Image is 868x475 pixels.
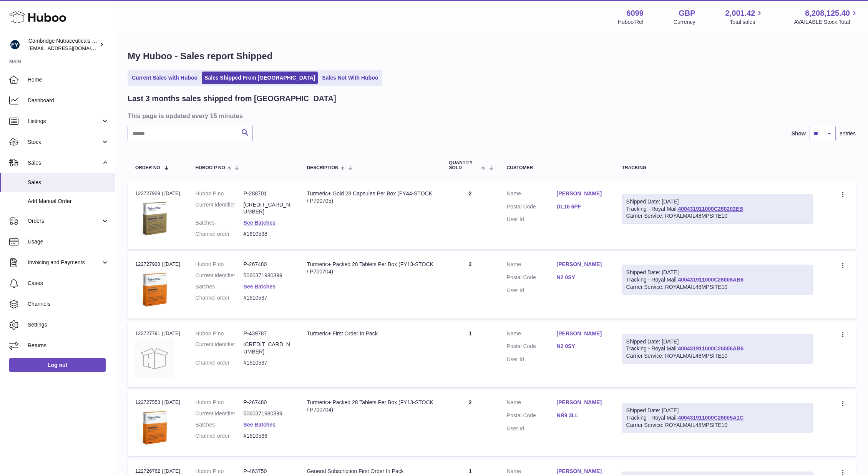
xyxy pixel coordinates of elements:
[557,343,607,350] a: N2 0SY
[557,399,607,406] a: [PERSON_NAME]
[840,130,856,137] span: entries
[196,341,244,355] dt: Current identifier
[128,50,856,62] h1: My Huboo - Sales report Shipped
[678,345,743,352] a: 400431911000C26006AB6
[307,190,434,205] div: Turmeric+ Gold 28 Capsules Per Box (FY44-STOCK / P700705)
[618,18,644,26] div: Huboo Ref
[135,408,174,447] img: 60991619191506.png
[244,330,292,337] dd: P-439787
[196,468,244,475] dt: Huboo P no
[28,238,109,245] span: Usage
[128,93,336,104] h2: Last 3 months sales shipped from [GEOGRAPHIC_DATA]
[307,165,339,170] span: Description
[557,203,607,210] a: DL16 6PF
[9,358,106,372] a: Log out
[507,343,557,352] dt: Postal Code
[135,199,174,238] img: 60991720007859.jpg
[557,468,607,475] a: [PERSON_NAME]
[28,138,101,146] span: Stock
[135,330,180,337] div: 122727791 | [DATE]
[441,391,499,456] td: 2
[507,274,557,283] dt: Postal Code
[725,8,764,26] a: 2,001.42 Total sales
[507,287,557,294] dt: User Id
[441,253,499,318] td: 2
[441,322,499,387] td: 1
[196,219,244,227] dt: Batches
[28,259,101,266] span: Invoicing and Payments
[557,190,607,197] a: [PERSON_NAME]
[307,468,434,475] div: General Subscription First Order In Pack
[792,130,806,137] label: Show
[244,359,292,367] dd: #1610537
[507,261,557,270] dt: Name
[507,216,557,223] dt: User Id
[128,112,854,120] h3: This page is updated every 15 minutes
[28,198,109,205] span: Add Manual Order
[28,300,109,308] span: Channels
[622,403,813,433] div: Tracking - Royal Mail:
[626,407,808,414] div: Shipped Date: [DATE]
[507,203,557,212] dt: Postal Code
[678,206,743,212] a: 400431911000C260202EB
[244,272,292,279] dd: 5060371980399
[135,339,174,378] img: no-photo.jpg
[28,118,101,125] span: Listings
[725,8,755,18] span: 2,001.42
[244,468,292,475] dd: P-463750
[196,359,244,367] dt: Channel order
[244,422,276,428] a: See Batches
[626,338,808,345] div: Shipped Date: [DATE]
[244,261,292,268] dd: P-267480
[135,468,180,475] div: 122726762 | [DATE]
[244,190,292,197] dd: P-288701
[626,422,808,429] div: Carrier Service: ROYALMAIL48MPSITE10
[28,159,101,167] span: Sales
[622,334,813,364] div: Tracking - Royal Mail:
[196,165,225,170] span: Huboo P no
[441,182,499,249] td: 2
[307,399,434,413] div: Turmeric+ Packed 28 Tablets Per Box (FY13-STOCK / P700704)
[507,399,557,408] dt: Name
[626,212,808,220] div: Carrier Service: ROYALMAIL48MPSITE10
[557,261,607,268] a: [PERSON_NAME]
[678,277,743,283] a: 400431911000C26006AB6
[196,283,244,290] dt: Batches
[244,201,292,216] dd: [CREDIT_CARD_NUMBER]
[626,283,808,291] div: Carrier Service: ROYALMAIL48MPSITE10
[135,270,174,309] img: 60991619191506.png
[244,432,292,440] dd: #1610536
[507,165,607,170] div: Customer
[622,194,813,224] div: Tracking - Royal Mail:
[28,280,109,287] span: Cases
[196,272,244,279] dt: Current identifier
[507,330,557,339] dt: Name
[679,8,695,18] strong: GBP
[557,274,607,281] a: N2 0SY
[196,294,244,302] dt: Channel order
[626,8,644,18] strong: 6099
[28,342,109,349] span: Returns
[622,265,813,295] div: Tracking - Royal Mail:
[622,165,813,170] div: Tracking
[196,432,244,440] dt: Channel order
[28,217,101,225] span: Orders
[28,37,98,52] div: Cambridge Nutraceuticals Ltd
[196,230,244,238] dt: Channel order
[196,261,244,268] dt: Huboo P no
[244,220,276,226] a: See Batches
[244,283,276,290] a: See Batches
[626,198,808,205] div: Shipped Date: [DATE]
[507,425,557,432] dt: User Id
[196,201,244,216] dt: Current identifier
[196,410,244,417] dt: Current identifier
[626,269,808,276] div: Shipped Date: [DATE]
[626,352,808,360] div: Carrier Service: ROYALMAIL48MPSITE10
[244,230,292,238] dd: #1610538
[28,97,109,104] span: Dashboard
[202,72,318,84] a: Sales Shipped From [GEOGRAPHIC_DATA]
[449,160,480,170] span: Quantity Sold
[319,72,381,84] a: Sales Not With Huboo
[244,341,292,355] dd: [CREDIT_CARD_NUMBER]
[135,399,180,406] div: 122727553 | [DATE]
